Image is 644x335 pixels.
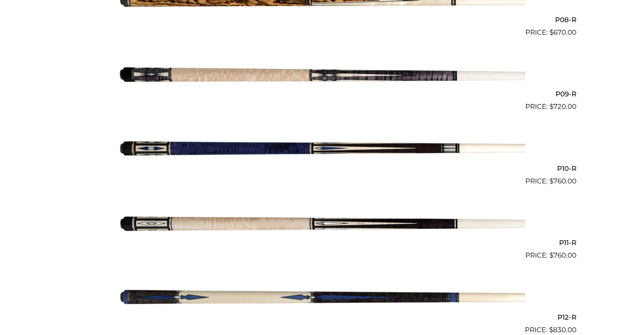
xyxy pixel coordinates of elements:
h2: P12-R [68,310,576,325]
img: P11-R [119,190,525,258]
bdi: 670.00 [549,28,576,36]
h2: P10-R [68,161,576,176]
span: $ [549,251,553,259]
h2: P11-R [68,235,576,250]
a: P11-R $760.00 [68,190,576,261]
h2: P08-R [68,12,576,27]
span: $ [549,102,553,110]
bdi: 760.00 [549,251,576,259]
a: P12-R $830.00 [68,264,576,335]
img: P12-R [119,264,525,332]
span: $ [549,326,553,334]
img: P10-R [119,115,525,183]
h2: P09-R [68,87,576,102]
a: P09-R $720.00 [68,41,576,112]
span: $ [549,28,553,36]
bdi: 830.00 [549,326,576,334]
img: P09-R [119,41,525,109]
a: P10-R $760.00 [68,115,576,186]
bdi: 720.00 [549,102,576,110]
span: $ [549,177,553,185]
bdi: 760.00 [549,177,576,185]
